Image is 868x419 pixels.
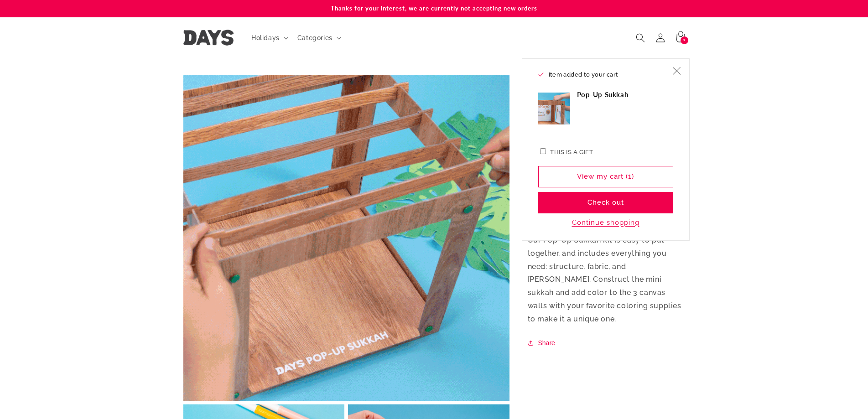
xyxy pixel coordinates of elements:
[183,30,234,46] img: Days United
[569,218,642,227] button: Continue shopping
[528,234,685,326] p: Our Pop-Up Sukkah kit is easy to put together, and includes everything you need: structure, fabri...
[577,90,629,99] h3: Pop-Up Sukkah
[522,58,690,241] div: Item added to your cart
[667,61,687,81] button: Close
[538,93,570,124] img: Wooden Pop-Up Sukkah (7855775744238)
[683,36,686,44] span: 1
[246,28,292,47] summary: Holidays
[251,34,280,42] span: Holidays
[538,166,673,187] a: View my cart (1)
[538,192,673,213] button: Check out
[292,28,345,47] summary: Categories
[528,337,558,348] button: Share
[550,149,593,155] label: This is a gift
[630,28,650,48] summary: Search
[297,34,333,42] span: Categories
[538,70,667,79] h2: Item added to your cart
